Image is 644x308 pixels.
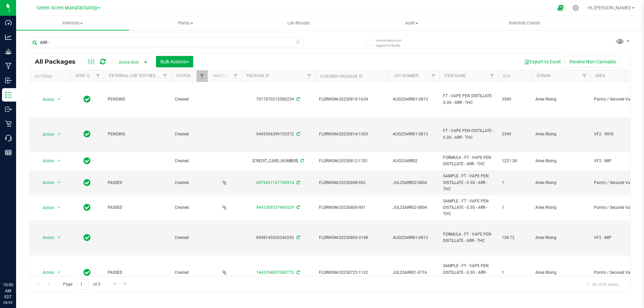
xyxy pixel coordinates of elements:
a: Inventory [16,16,129,30]
span: In Sync [84,129,91,139]
a: Filter [304,70,315,82]
span: JUL25ARR02-0804 [393,180,435,186]
span: Created [175,131,204,137]
span: Created [175,204,204,211]
span: Action [37,130,55,139]
span: AUG25ARR01-0813 [393,96,435,103]
a: Audit [355,16,468,30]
span: Page of 3 [57,279,106,290]
div: [CREDIT_CARD_NUMBER] [240,158,316,164]
span: Include items not tagged for facility [376,38,409,48]
span: FLSRWGM-20250808-902 [319,180,385,186]
span: Created [175,158,204,164]
span: PASSED [108,180,167,186]
a: External Lab Test Result [109,73,162,78]
span: Lab Results [278,20,319,26]
span: PASSED [108,204,167,211]
inline-svg: Inbound [5,77,12,84]
p: 10:00 AM EDT [3,282,13,300]
a: Filter [197,70,208,82]
a: Status [176,73,191,78]
span: Action [37,95,55,104]
span: FT - VAPE PEN DISTILLATE - 0.3G - ARR - THC [443,128,494,140]
span: Green Acres Manufacturing [37,5,97,11]
span: In Sync [84,95,91,104]
span: FORMULA - FT - VAPE PEN DISTILLATE - ARR - THC [443,155,494,167]
span: FLSRWGM-20250819-1634 [319,96,385,103]
span: Sync from Compliance System [296,180,300,185]
inline-svg: Dashboard [5,19,12,26]
span: 3549 [502,96,527,103]
span: Action [37,233,55,242]
a: Go to the last page [121,279,130,288]
a: Filter [230,70,241,82]
span: PENDING [108,96,167,103]
span: Aries Rising [535,235,586,241]
span: In Sync [84,203,91,212]
inline-svg: Analytics [5,34,12,41]
span: Aries Rising [535,131,586,137]
span: Aries Rising [535,204,586,211]
a: Sync Status [75,73,101,78]
span: 1 [502,180,527,186]
span: Audit [356,20,468,26]
span: select [55,268,63,277]
a: Flourish Package ID [320,74,363,79]
span: Sync from Compliance System [296,97,300,102]
span: FORMULA - FT - VAPE PEN DISTILLATE - ARR - THC [443,231,494,244]
span: Bulk Actions [160,59,189,64]
span: select [55,95,63,104]
input: Search Package ID, Item Name, SKU, Lot or Part Number... [30,38,304,48]
span: Created [175,180,204,186]
span: Pantry / Secured Vault [594,96,636,103]
a: Filter [160,70,171,82]
inline-svg: Inventory [5,91,12,98]
a: Package ID [247,73,269,78]
span: VF2 - MIP [594,235,636,241]
a: 9441209337496529 [256,205,294,210]
a: Filter [487,70,498,82]
a: Inventory Counts [468,16,581,30]
span: Inventory Counts [500,20,549,26]
span: Action [37,268,55,277]
div: 7017870215580234 [240,96,316,103]
div: Manage settings [572,5,580,11]
span: SAMPLE - FT - VAPE PEN DISTILLATE - 0.3G - ARR - THC [443,173,494,192]
span: Created [175,235,204,241]
inline-svg: Call Center [5,135,12,141]
span: select [55,156,63,166]
span: Sync from Compliance System [296,132,300,136]
span: Aries Rising [535,158,586,164]
span: Plants [129,20,242,26]
span: Hi, [PERSON_NAME]! [588,5,631,10]
span: FLSRWGM-20250814-1303 [319,131,385,137]
span: select [55,178,63,187]
inline-svg: Grow [5,48,12,55]
span: 3549 [502,131,527,137]
span: Pantry / Secured Vault [594,269,636,276]
span: JUL25ARR02-0804 [393,204,435,211]
span: In Sync [84,268,91,277]
span: Action [37,203,55,212]
span: Clear [296,38,300,46]
inline-svg: Manufacturing [5,63,12,69]
span: SAMPLE - FT - VAPE PEN DISTILLATE - 0.3G - ARR - THC [443,263,494,282]
span: Sync from Compliance System [300,159,304,163]
a: Area [595,73,605,78]
span: Action [37,156,55,166]
span: AUG25ARR01-0813 [393,235,435,241]
span: 1 [502,269,527,276]
a: Strain [537,73,550,78]
span: select [55,233,63,242]
a: 1443354857090775 [256,270,294,275]
span: Aries Rising [535,269,586,276]
div: 9469396399103372 [240,131,316,137]
a: Lab Results [242,16,355,30]
span: FLSRWGM-20250806-3148 [319,235,385,241]
span: In Sync [84,156,91,166]
iframe: Resource center [7,254,27,274]
span: Aries Rising [535,180,586,186]
span: JUL25ARR01-0716 [393,269,435,276]
span: Inventory [16,20,129,26]
a: Qty [503,74,511,79]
